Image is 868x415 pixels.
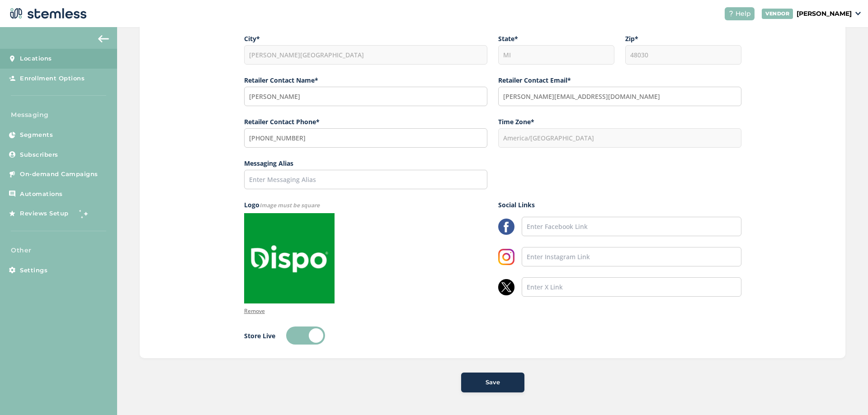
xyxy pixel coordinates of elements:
[522,217,741,236] input: Enter Facebook Link
[498,200,741,210] label: Social Links
[20,74,85,83] span: Enrollment Options
[625,34,741,43] label: Zip
[728,11,734,16] img: icon-help-white-03924b79.svg
[7,5,87,23] img: logo-dark-0685b13c.svg
[244,170,487,189] input: Enter Messaging Alias
[20,209,69,218] span: Reviews Setup
[259,201,320,209] span: Image must be square
[98,35,109,42] img: icon-arrow-back-accent-c549486e.svg
[522,277,741,297] input: Enter X Link
[244,307,265,315] p: Remove
[244,159,487,168] label: Messaging Alias
[498,75,741,85] label: Retailer Contact Email
[20,150,58,159] span: Subscribers
[75,205,94,223] img: glitter-stars-b7820f95.gif
[498,279,514,295] img: twitter-a65522e4.webp
[244,213,335,303] img: dispensary_logo-464-7199533_1024px.jpeg
[522,247,741,266] input: Enter Instagram Link
[486,378,500,387] span: Save
[244,117,487,126] label: Retailer Contact Phone*
[20,190,63,199] span: Automations
[461,373,524,392] button: Save
[244,331,275,340] label: Store Live
[762,9,793,19] div: VENDOR
[244,34,487,43] label: City
[498,34,614,43] label: State
[244,200,487,210] label: Logo
[855,12,861,15] img: icon_down-arrow-small-66adaf34.svg
[244,75,487,85] label: Retailer Contact Name
[823,372,868,415] iframe: Chat Widget
[498,249,514,265] img: 8YMpSc0wJVRgAAAABJRU5ErkJggg==
[20,54,52,63] span: Locations
[736,9,751,19] span: Help
[498,219,514,235] img: LzgAAAAASUVORK5CYII=
[20,266,47,275] span: Settings
[498,117,741,126] label: Time Zone
[20,170,98,179] span: On-demand Campaigns
[797,9,852,19] p: [PERSON_NAME]
[244,128,487,148] input: (XXX) XXX-XXXX
[244,87,487,106] input: Enter Contact Name
[20,131,53,140] span: Segments
[498,87,741,106] input: Enter Contact Email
